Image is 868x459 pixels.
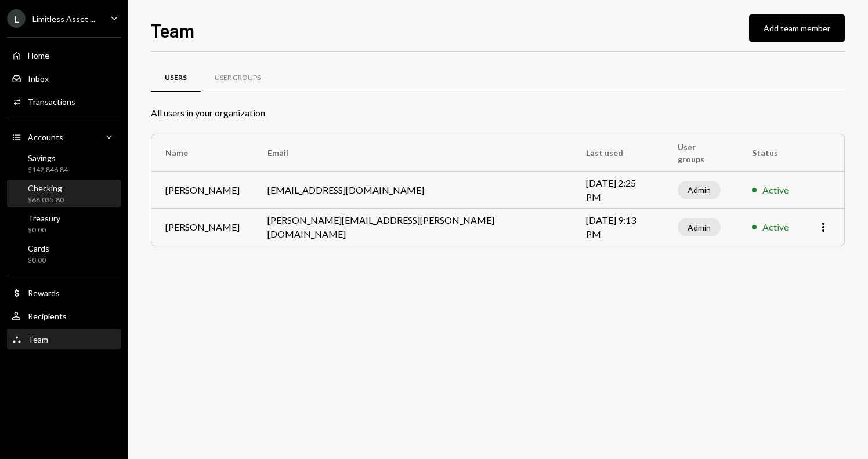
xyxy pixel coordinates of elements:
th: User groups [664,134,738,172]
a: Cards$0.00 [7,240,121,268]
div: $0.00 [28,225,60,235]
a: Inbox [7,68,121,89]
div: $68,035.80 [28,195,64,205]
a: Home [7,45,121,65]
div: Savings [28,153,68,163]
div: Admin [678,218,721,236]
div: Team [28,334,48,344]
th: Last used [572,134,664,172]
td: [DATE] 2:25 PM [572,172,664,209]
th: Name [151,134,254,172]
td: [EMAIL_ADDRESS][DOMAIN_NAME] [254,172,572,209]
button: Add team member [749,14,845,42]
td: [PERSON_NAME] [151,172,254,209]
div: Limitless Asset ... [32,14,95,24]
div: Admin [678,181,721,199]
a: Rewards [7,282,121,303]
div: Recipients [28,311,67,321]
div: Active [762,220,789,234]
h1: Team [151,19,194,42]
a: Accounts [7,126,121,147]
div: Home [28,50,49,60]
div: Users [165,73,187,83]
a: Team [7,329,121,349]
div: Transactions [28,97,75,107]
a: Users [151,63,201,93]
th: Email [254,134,572,172]
td: [PERSON_NAME] [151,209,254,246]
a: Treasury$0.00 [7,210,121,238]
td: [DATE] 9:13 PM [572,209,664,246]
div: User Groups [215,73,261,83]
div: Cards [28,243,49,253]
div: $0.00 [28,256,49,265]
div: Accounts [28,132,63,142]
div: Active [762,183,789,197]
div: Rewards [28,288,60,298]
div: $142,846.84 [28,165,68,175]
div: Treasury [28,213,60,223]
div: All users in your organization [151,106,845,120]
div: Checking [28,183,64,193]
div: Inbox [28,74,49,83]
a: User Groups [201,63,274,93]
a: Recipients [7,305,121,326]
th: Status [738,134,802,172]
div: L [7,9,26,28]
a: Checking$68,035.80 [7,180,121,207]
a: Transactions [7,91,121,112]
td: [PERSON_NAME][EMAIL_ADDRESS][PERSON_NAME][DOMAIN_NAME] [254,209,572,246]
a: Savings$142,846.84 [7,150,121,177]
